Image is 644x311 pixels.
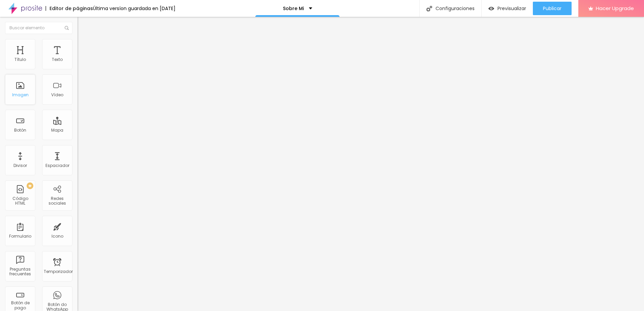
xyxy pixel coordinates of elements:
[596,5,634,11] span: Hacer Upgrade
[14,57,26,62] div: Título
[12,93,29,97] div: Imagen
[426,6,432,11] img: Icono
[51,93,63,97] div: Vídeo
[5,22,72,34] input: Buscar elemento
[13,163,27,168] div: Divisor
[93,6,175,11] div: Última versíon guardada en [DATE]
[7,196,33,206] div: Código HTML
[488,6,494,11] img: view-1.svg
[51,128,63,133] div: Mapa
[52,57,63,62] div: Texto
[533,2,572,15] button: Publicar
[44,269,70,274] div: Temporizador
[45,163,69,168] div: Espaciador
[482,2,533,15] button: Previsualizar
[7,267,33,277] div: Preguntas frecuentes
[44,196,70,206] div: Redes sociales
[52,234,63,239] div: Icono
[497,6,526,11] span: Previsualizar
[14,128,26,133] div: Botón
[7,301,33,310] div: Botón de pago
[65,26,69,30] img: Icono
[436,6,475,11] font: Configuraciones
[77,17,644,311] iframe: Editor
[45,6,93,11] div: Editor de páginas
[9,234,31,239] div: Formulario
[283,6,304,11] p: Sobre Mi
[543,6,561,11] span: Publicar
